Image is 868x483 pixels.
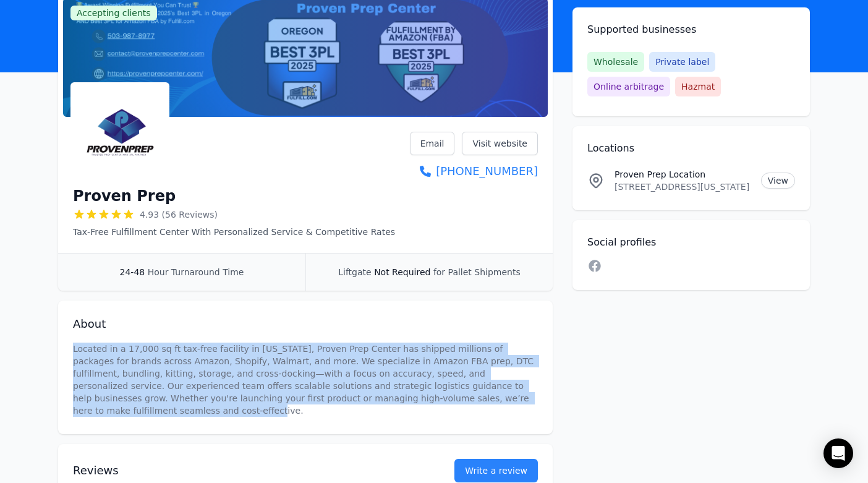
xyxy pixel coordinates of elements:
h2: Reviews [73,462,415,479]
span: for Pallet Shipments [433,267,521,277]
p: Proven Prep Location [615,168,751,181]
a: Visit website [462,132,538,155]
h2: About [73,315,538,333]
span: Private label [649,52,715,72]
span: 4.93 (56 Reviews) [140,208,218,221]
img: Proven Prep [73,85,167,179]
h1: Proven Prep [73,186,176,206]
a: Write a review [454,459,538,482]
span: Online arbitrage [587,77,670,96]
span: 24-48 [120,267,145,277]
p: [STREET_ADDRESS][US_STATE] [615,181,751,193]
p: Tax-Free Fulfillment Center With Personalized Service & Competitive Rates [73,226,395,238]
span: Accepting clients [70,6,157,20]
a: Email [410,132,455,155]
a: [PHONE_NUMBER] [410,163,538,180]
span: Hour Turnaround Time [148,267,244,277]
h2: Social profiles [587,235,795,250]
a: View [761,173,795,189]
span: Not Required [374,267,430,277]
h2: Locations [587,141,795,156]
h2: Supported businesses [587,22,795,37]
span: Wholesale [587,52,644,72]
p: Located in a 17,000 sq ft tax-free facility in [US_STATE], Proven Prep Center has shipped million... [73,343,538,417]
span: Liftgate [338,267,371,277]
span: Hazmat [675,77,721,96]
div: Open Intercom Messenger [823,438,853,468]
